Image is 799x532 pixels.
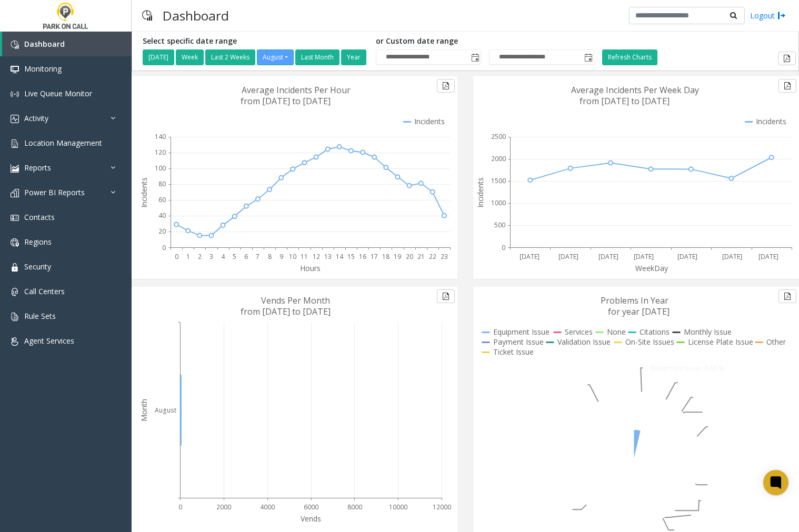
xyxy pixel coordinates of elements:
span: Rule Sets [24,311,56,321]
text: 4 [221,252,225,261]
img: 'icon' [11,139,19,148]
text: 0 [175,252,178,261]
button: Week [176,49,204,65]
text: 15 [347,252,355,261]
span: Activity [24,113,48,123]
text: Other [766,337,786,347]
text: 80 [158,179,166,188]
button: Export to pdf [437,289,455,303]
button: Refresh Charts [602,49,657,65]
span: Toggle popup [469,50,481,65]
text: Validation Issue [557,337,611,347]
text: 100 [155,164,166,173]
img: 'icon' [11,164,19,173]
button: Year [341,49,366,65]
text: 21 [417,252,425,261]
button: Export to pdf [778,52,796,65]
text: Payment Issue [493,337,544,347]
img: 'icon' [11,288,19,296]
text: Incidents [756,116,786,126]
text: 2500 [491,132,506,141]
text: 10000 [389,503,407,511]
text: 0 [162,243,166,252]
span: Monitoring [24,64,62,74]
span: Dashboard [24,39,65,49]
img: 'icon' [11,189,19,197]
text: [DATE] [677,252,697,261]
text: 5 [233,252,236,261]
text: 19 [394,252,401,261]
img: 'icon' [11,337,19,346]
text: 22 [429,252,436,261]
img: logout [777,10,786,21]
text: 16 [359,252,366,261]
img: 'icon' [11,65,19,74]
h3: Dashboard [157,3,234,28]
text: Equipment Issue: 3.66 % [651,364,724,373]
text: On-Site Issues [625,337,674,347]
img: 'icon' [11,313,19,321]
text: 1 [186,252,190,261]
a: Dashboard [2,32,132,56]
text: Services [565,327,593,337]
button: Export to pdf [778,289,796,303]
text: Vends Per Month [261,295,330,306]
text: [DATE] [520,252,540,261]
text: Equipment Issue [493,327,550,337]
text: 6 [244,252,248,261]
span: Contacts [24,212,55,222]
text: 4000 [260,503,275,511]
text: [DATE] [598,252,618,261]
text: 40 [158,211,166,220]
button: August [257,49,294,65]
text: 0 [502,243,505,252]
h5: Select specific date range [143,37,368,46]
text: from [DATE] to [DATE] [241,95,331,107]
img: 'icon' [11,238,19,247]
span: Agent Services [24,336,74,346]
text: Problems In Year [601,295,668,306]
text: [DATE] [722,252,742,261]
text: WeekDay [635,263,668,273]
img: 'icon' [11,263,19,272]
text: 23 [441,252,448,261]
span: Live Queue Monitor [24,88,92,98]
text: 9 [279,252,283,261]
text: August [155,406,176,415]
text: for year [DATE] [608,306,670,317]
text: 17 [371,252,378,261]
button: Export to pdf [778,79,796,93]
text: Hours [300,263,321,273]
text: 1000 [491,198,506,207]
text: 2000 [216,503,231,511]
text: 2000 [491,154,506,163]
text: None [607,327,626,337]
text: 60 [158,195,166,204]
text: Month [139,399,149,421]
text: Citations [640,327,670,337]
text: 6000 [304,503,318,511]
img: 'icon' [11,214,19,222]
text: 12000 [433,503,451,511]
text: 14 [336,252,344,261]
text: 8 [268,252,272,261]
text: 13 [324,252,332,261]
text: from [DATE] to [DATE] [580,95,670,107]
span: Power BI Reports [24,187,85,197]
text: [DATE] [758,252,778,261]
text: 120 [155,148,166,157]
text: 20 [406,252,413,261]
text: Monthly Issue [684,327,732,337]
text: Average Incidents Per Hour [242,84,351,96]
text: Vends [301,514,321,524]
text: 140 [155,132,166,141]
button: [DATE] [143,49,174,65]
text: 12 [313,252,320,261]
text: 18 [382,252,389,261]
text: Ticket Issue [493,347,534,357]
img: 'icon' [11,41,19,49]
text: License Plate Issue [688,337,753,347]
text: Average Incidents Per Week Day [571,84,699,96]
span: Call Centers [24,286,65,296]
text: 11 [301,252,308,261]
